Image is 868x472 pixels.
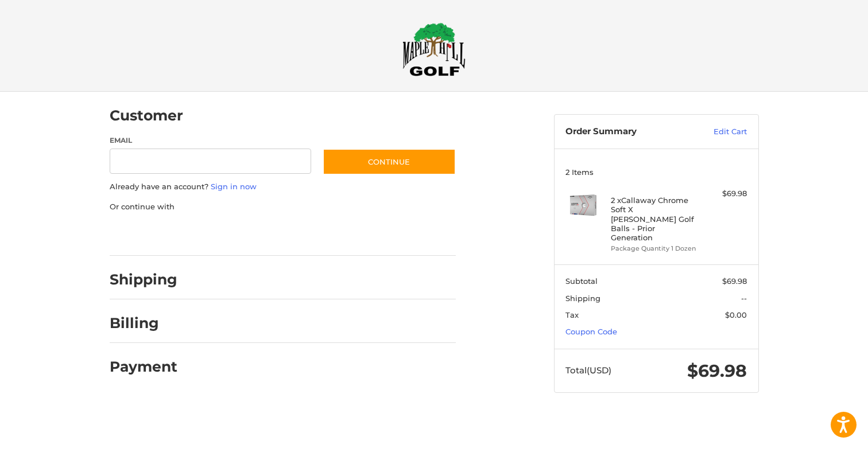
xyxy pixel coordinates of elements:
h2: Billing [110,314,177,332]
p: Already have an account? [110,181,456,193]
div: $69.98 [702,188,747,200]
a: Edit Cart [689,126,747,138]
p: Or continue with [110,201,456,213]
iframe: PayPal-venmo [300,224,386,244]
li: Package Quantity 1 Dozen [611,244,699,253]
iframe: PayPal-paylater [203,224,289,244]
label: Email [110,135,312,146]
span: Tax [565,310,579,319]
h3: Order Summary [565,126,689,138]
span: Total (USD) [565,365,611,376]
span: $0.00 [725,310,747,319]
span: $69.98 [722,276,747,286]
a: Coupon Code [565,327,617,336]
span: $69.98 [687,360,747,381]
h2: Shipping [110,271,177,288]
img: Maple Hill Golf [402,22,466,76]
h2: Payment [110,358,177,376]
h2: Customer [110,107,183,124]
span: Shipping [565,294,600,303]
span: -- [741,294,747,303]
h3: 2 Items [565,167,747,177]
a: Sign in now [211,182,257,191]
button: Continue [323,149,456,175]
iframe: PayPal-paypal [106,224,192,244]
span: Subtotal [565,276,598,286]
h4: 2 x Callaway Chrome Soft X [PERSON_NAME] Golf Balls - Prior Generation [611,196,699,242]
